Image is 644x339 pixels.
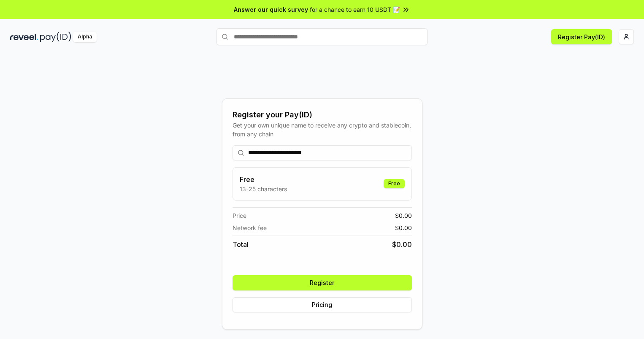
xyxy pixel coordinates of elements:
[234,5,308,14] span: Answer our quick survey
[310,5,400,14] span: for a chance to earn 10 USDT 📝
[551,29,612,44] button: Register Pay(ID)
[240,174,287,184] h3: Free
[233,275,412,290] button: Register
[240,184,287,193] p: 13-25 characters
[392,239,412,250] span: $ 0.00
[384,179,405,188] div: Free
[233,239,249,250] span: Total
[233,109,412,121] div: Register your Pay(ID)
[73,32,97,42] div: Alpha
[233,223,267,232] span: Network fee
[40,32,71,42] img: pay_id
[395,211,412,220] span: $ 0.00
[233,297,412,312] button: Pricing
[395,223,412,232] span: $ 0.00
[10,32,38,42] img: reveel_dark
[233,211,246,220] span: Price
[233,121,412,138] div: Get your own unique name to receive any crypto and stablecoin, from any chain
